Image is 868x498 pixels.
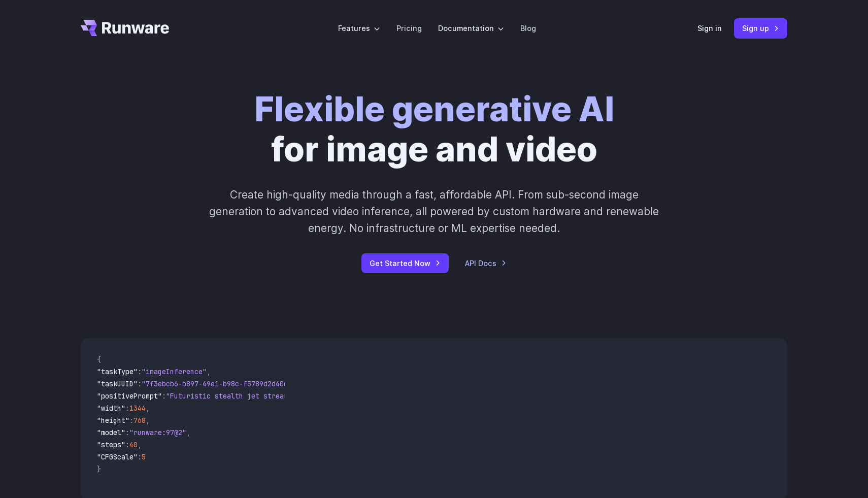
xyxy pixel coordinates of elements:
span: "taskUUID" [97,379,138,388]
span: "height" [97,416,129,425]
span: "Futuristic stealth jet streaking through a neon-lit cityscape with glowing purple exhaust" [166,391,536,401]
a: Sign up [734,18,787,38]
span: { [97,355,101,364]
p: Create high-quality media through a fast, affordable API. From sub-second image generation to adv... [208,186,660,237]
span: 40 [129,440,138,449]
span: "positivePrompt" [97,391,162,401]
span: "imageInference" [142,367,207,376]
label: Features [338,22,380,34]
span: 1344 [129,404,146,413]
span: , [138,440,142,449]
span: "taskType" [97,367,138,376]
span: "CFGScale" [97,452,138,461]
span: , [146,416,150,425]
span: : [129,416,133,425]
a: Go to / [81,20,169,36]
span: } [97,464,101,474]
span: : [125,428,129,437]
span: : [138,367,142,376]
label: Documentation [438,22,504,34]
span: "steps" [97,440,125,449]
a: API Docs [465,257,507,269]
a: Sign in [697,22,722,34]
span: , [186,428,190,437]
span: , [146,404,150,413]
a: Pricing [396,22,422,34]
span: 5 [142,452,146,461]
span: "7f3ebcb6-b897-49e1-b98c-f5789d2d40d7" [142,379,296,388]
span: : [125,404,129,413]
span: : [125,440,129,449]
strong: Flexible generative AI [254,89,614,129]
span: : [138,452,142,461]
span: "runware:97@2" [129,428,186,437]
span: : [162,391,166,401]
span: 768 [133,416,146,425]
span: , [207,367,211,376]
span: : [138,379,142,388]
span: "width" [97,404,125,413]
h1: for image and video [254,89,614,170]
a: Get Started Now [361,253,449,273]
span: "model" [97,428,125,437]
a: Blog [520,22,536,34]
